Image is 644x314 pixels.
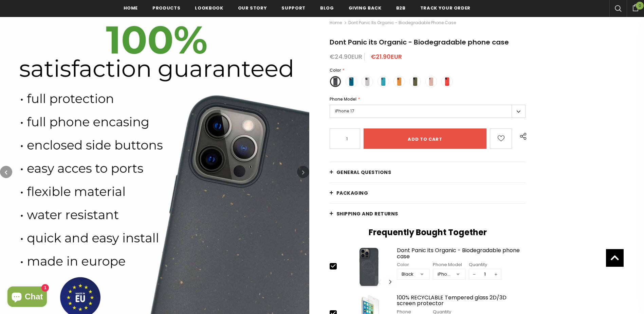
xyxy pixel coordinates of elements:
[336,210,398,217] span: Shipping and returns
[238,5,267,11] span: Our Story
[397,295,526,307] a: 100% RECYCLABLE Tempered glass 2D/3D screen protector
[438,271,452,278] div: iPhone 11 Pro
[397,247,526,259] a: Dont Panic its Organic - Biodegradable phone case
[152,5,180,11] span: Products
[330,227,526,238] h2: Frequently Bought Together
[433,261,465,268] div: Phone Model
[330,162,526,182] a: General Questions
[636,2,644,10] span: 0
[349,5,382,11] span: Giving back
[5,286,49,309] inbox-online-store-chat: Shopify online store chat
[397,261,429,268] div: Color
[330,37,509,47] span: Dont Panic its Organic - Biodegradable phone case
[491,269,501,279] span: +
[330,19,342,27] a: Home
[330,52,362,61] span: €24.90EUR
[627,3,644,11] a: 0
[330,67,341,73] span: Color
[281,5,306,11] span: support
[348,19,456,27] span: Dont Panic its Organic - Biodegradable phone case
[320,5,334,11] span: Blog
[336,190,368,196] span: PACKAGING
[371,52,402,61] span: €21.90EUR
[330,204,526,224] a: Shipping and returns
[336,169,391,176] span: General Questions
[343,246,395,288] img: Dont Panic its Organic - Biodegradable phone case image 0
[402,271,416,278] div: Black
[420,5,471,11] span: Track your order
[330,96,356,102] span: Phone Model
[364,128,487,149] input: Add to cart
[396,5,406,11] span: B2B
[469,261,501,268] div: Quantity
[330,183,526,203] a: PACKAGING
[330,105,526,118] label: iPhone 17
[195,5,223,11] span: Lookbook
[469,269,479,279] span: −
[124,5,138,11] span: Home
